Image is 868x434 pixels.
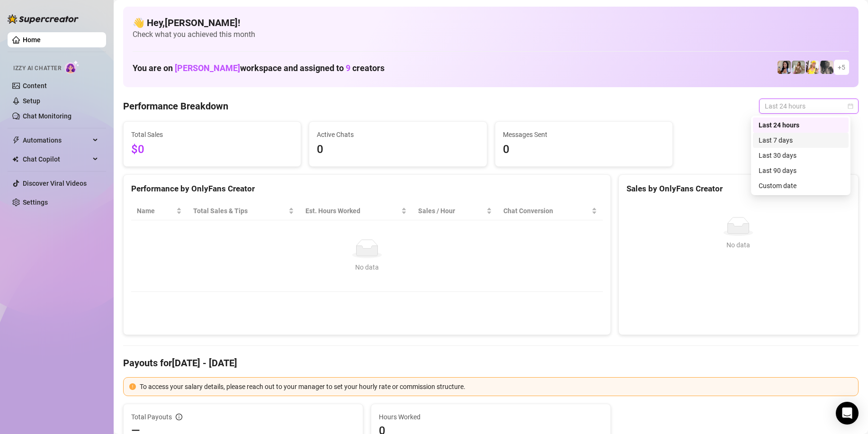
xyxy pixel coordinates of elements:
[759,165,843,176] div: Last 90 days
[759,135,843,145] div: Last 7 days
[140,381,852,392] div: To access your salary details, please reach out to your manager to set your hourly rate or commis...
[129,383,136,390] span: exclamation-circle
[759,181,843,191] div: Custom date
[176,414,182,420] span: info-circle
[778,61,791,74] img: Alice
[123,356,859,370] h4: Payouts for [DATE] - [DATE]
[131,202,188,220] th: Name
[23,97,40,105] a: Setup
[317,129,479,140] span: Active Chats
[23,82,47,90] a: Content
[23,112,72,120] a: Chat Monitoring
[412,202,498,220] th: Sales / Hour
[753,133,849,148] div: Last 7 days
[792,61,805,74] img: Ella
[188,202,300,220] th: Total Sales & Tips
[753,163,849,178] div: Last 90 days
[765,99,853,113] span: Last 24 hours
[848,103,853,109] span: calendar
[317,141,479,159] span: 0
[418,206,484,216] span: Sales / Hour
[133,16,849,29] h4: 👋 Hey, [PERSON_NAME] !
[753,178,849,193] div: Custom date
[23,133,90,148] span: Automations
[753,118,849,133] div: Last 24 hours
[630,240,847,250] div: No data
[133,63,385,73] h1: You are on workspace and assigned to creators
[12,136,20,144] span: thunderbolt
[131,412,172,422] span: Total Payouts
[379,412,603,422] span: Hours Worked
[626,182,850,195] div: Sales by OnlyFans Creator
[133,29,849,40] span: Check what you achieved this month
[759,120,843,130] div: Last 24 hours
[13,64,61,73] span: Izzy AI Chatter
[753,148,849,163] div: Last 30 days
[131,129,293,140] span: Total Sales
[23,199,48,206] a: Settings
[131,141,293,159] span: $0
[806,61,819,74] img: Sunnee
[503,206,590,216] span: Chat Conversion
[503,141,665,159] span: 0
[141,262,593,272] div: No data
[131,182,603,195] div: Performance by OnlyFans Creator
[137,206,174,216] span: Name
[123,99,228,113] h4: Performance Breakdown
[23,152,90,167] span: Chat Copilot
[175,63,240,73] span: [PERSON_NAME]
[759,150,843,161] div: Last 30 days
[8,14,79,24] img: logo-BBDzfeDw.svg
[12,156,18,163] img: Chat Copilot
[820,61,833,74] img: Cleo
[65,60,80,74] img: AI Chatter
[498,202,603,220] th: Chat Conversion
[503,129,665,140] span: Messages Sent
[23,36,41,44] a: Home
[836,402,859,425] div: Open Intercom Messenger
[23,180,87,187] a: Discover Viral Videos
[193,206,286,216] span: Total Sales & Tips
[346,63,350,73] span: 9
[838,62,845,72] span: + 5
[305,206,399,216] div: Est. Hours Worked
